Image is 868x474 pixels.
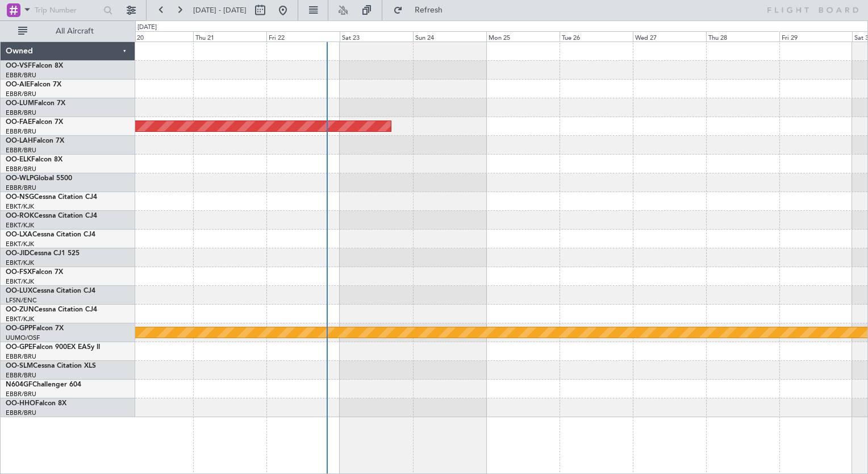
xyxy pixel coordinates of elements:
span: OO-FSX [6,269,32,276]
a: EBBR/BRU [6,146,36,155]
div: [DATE] [137,23,157,32]
span: OO-LUX [6,288,32,294]
span: OO-AIE [6,81,30,88]
span: OO-GPP [6,325,32,332]
span: OO-ELK [6,156,31,163]
span: OO-ZUN [6,306,34,313]
span: OO-NSG [6,194,34,201]
a: OO-SLMCessna Citation XLS [6,363,96,369]
a: OO-WLPGlobal 5500 [6,175,72,182]
a: EBBR/BRU [6,127,36,136]
div: Fri 22 [266,31,340,41]
span: OO-SLM [6,363,33,369]
span: N604GF [6,381,32,388]
a: OO-VSFFalcon 8X [6,63,63,69]
span: [DATE] - [DATE] [193,5,247,15]
span: OO-LUM [6,100,34,107]
div: Tue 26 [560,31,633,41]
span: All Aircraft [30,27,120,35]
a: LFSN/ENC [6,296,37,305]
span: OO-ROK [6,213,34,219]
a: EBKT/KJK [6,221,34,230]
div: Sat 23 [340,31,413,41]
a: OO-LXACessna Citation CJ4 [6,231,95,238]
a: OO-GPPFalcon 7X [6,325,64,332]
span: OO-HHO [6,400,35,407]
div: Thu 21 [193,31,266,41]
a: EBBR/BRU [6,184,36,192]
a: OO-AIEFalcon 7X [6,81,61,88]
a: EBBR/BRU [6,409,36,417]
button: Refresh [388,1,456,19]
div: Wed 27 [633,31,706,41]
a: OO-HHOFalcon 8X [6,400,66,407]
span: OO-GPE [6,344,32,351]
div: Mon 25 [486,31,560,41]
a: OO-FSXFalcon 7X [6,269,63,276]
span: OO-LXA [6,231,32,238]
a: EBBR/BRU [6,165,36,173]
span: OO-FAE [6,119,32,126]
a: OO-GPEFalcon 900EX EASy II [6,344,100,351]
a: OO-LAHFalcon 7X [6,138,64,144]
a: OO-ELKFalcon 8X [6,156,62,163]
a: OO-ROKCessna Citation CJ4 [6,213,97,219]
a: OO-FAEFalcon 7X [6,119,63,126]
a: UUMO/OSF [6,334,40,342]
a: OO-JIDCessna CJ1 525 [6,250,80,257]
div: Fri 29 [779,31,853,41]
a: EBKT/KJK [6,240,34,248]
button: All Aircraft [12,22,123,40]
a: OO-ZUNCessna Citation CJ4 [6,306,97,313]
a: EBBR/BRU [6,90,36,98]
a: EBBR/BRU [6,352,36,361]
span: OO-WLP [6,175,34,182]
a: OO-NSGCessna Citation CJ4 [6,194,97,201]
span: OO-LAH [6,138,33,144]
span: OO-VSF [6,63,32,69]
span: OO-JID [6,250,30,257]
a: OO-LUXCessna Citation CJ4 [6,288,95,294]
a: EBBR/BRU [6,390,36,398]
a: EBBR/BRU [6,371,36,380]
a: EBBR/BRU [6,109,36,117]
a: N604GFChallenger 604 [6,381,81,388]
a: EBKT/KJK [6,277,34,286]
div: Wed 20 [120,31,193,41]
a: EBKT/KJK [6,315,34,323]
div: Thu 28 [706,31,779,41]
span: Refresh [405,6,453,14]
input: Trip Number [35,2,100,19]
a: OO-LUMFalcon 7X [6,100,65,107]
a: EBKT/KJK [6,259,34,267]
div: Sun 24 [413,31,486,41]
a: EBBR/BRU [6,71,36,80]
a: EBKT/KJK [6,202,34,211]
